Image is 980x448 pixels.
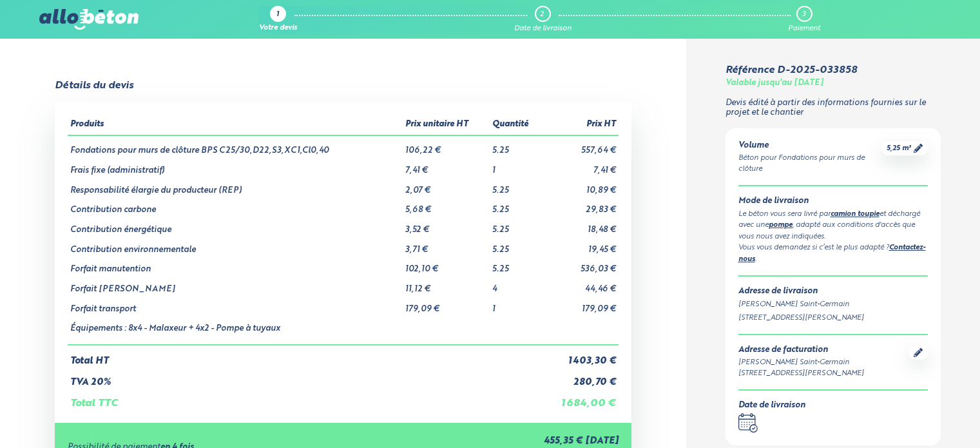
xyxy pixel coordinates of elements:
div: Date de livraison [514,24,572,33]
td: 10,89 € [542,176,618,196]
div: Date de livraison [738,401,805,411]
td: Total TTC [68,387,542,409]
a: Contactez-nous [738,244,926,263]
td: 7,41 € [403,156,490,176]
td: 1 [490,156,542,176]
td: 536,03 € [542,255,618,275]
td: 102,10 € [403,255,490,275]
td: Frais fixe (administratif) [68,156,403,176]
td: Fondations pour murs de clôture BPS C25/30,D22,S3,XC1,Cl0,40 [68,135,403,156]
td: 44,46 € [542,275,618,295]
td: 280,70 € [542,367,618,388]
td: 29,83 € [542,195,618,215]
div: Valable jusqu'au [DATE] [725,79,823,88]
td: Forfait [PERSON_NAME] [68,275,403,295]
a: 3 Paiement [788,6,820,33]
td: Forfait transport [68,295,403,315]
a: camion toupie [831,211,879,218]
div: Adresse de facturation [738,346,864,355]
div: Adresse de livraison [738,287,928,297]
td: 4 [490,275,542,295]
td: Contribution carbone [68,195,403,215]
div: Référence D-2025-033858 [725,64,857,76]
div: Votre devis [259,24,297,33]
td: 18,48 € [542,215,618,235]
div: [STREET_ADDRESS][PERSON_NAME] [738,368,864,379]
div: [PERSON_NAME] Saint-Germain [738,357,864,368]
div: Volume [738,141,882,151]
td: Équipements : 8x4 - Malaxeur + 4x2 - Pompe à tuyaux [68,314,403,345]
td: 3,71 € [403,235,490,255]
td: 179,09 € [542,295,618,315]
td: 11,12 € [403,275,490,295]
th: Prix HT [542,115,618,135]
div: Détails du devis [55,80,133,92]
a: 2 Date de livraison [514,6,572,33]
td: 5.25 [490,195,542,215]
div: Mode de livraison [738,197,928,206]
td: 1 684,00 € [542,387,618,409]
div: Béton pour Fondations pour murs de clôture [738,153,882,175]
td: 557,64 € [542,135,618,156]
td: Total HT [68,345,542,367]
p: Devis édité à partir des informations fournies sur le projet et le chantier [725,99,941,117]
div: Paiement [788,24,820,33]
td: TVA 20% [68,367,542,388]
div: Vous vous demandez si c’est le plus adapté ? . [738,242,928,266]
td: 5.25 [490,235,542,255]
td: 5.25 [490,255,542,275]
td: Responsabilité élargie du producteur (REP) [68,176,403,196]
div: [PERSON_NAME] Saint-Germain [738,299,928,310]
th: Quantité [490,115,542,135]
td: Forfait manutention [68,255,403,275]
div: 3 [802,10,805,19]
td: 106,22 € [403,135,490,156]
td: 19,45 € [542,235,618,255]
div: 455,35 € [DATE] [349,436,618,447]
td: Contribution énergétique [68,215,403,235]
div: Le béton vous sera livré par et déchargé avec une , adapté aux conditions d'accès que vous nous a... [738,209,928,242]
td: 5.25 [490,135,542,156]
td: 5,68 € [403,195,490,215]
td: 1 403,30 € [542,345,618,367]
div: 1 [276,11,279,19]
td: 7,41 € [542,156,618,176]
td: 5.25 [490,215,542,235]
div: 2 [540,10,544,19]
td: 1 [490,295,542,315]
img: allobéton [39,9,139,30]
td: 3,52 € [403,215,490,235]
th: Prix unitaire HT [403,115,490,135]
a: pompe [769,222,793,229]
td: 179,09 € [403,295,490,315]
div: [STREET_ADDRESS][PERSON_NAME] [738,313,928,324]
a: 1 Votre devis [259,6,297,33]
td: Contribution environnementale [68,235,403,255]
th: Produits [68,115,403,135]
td: 2,07 € [403,176,490,196]
td: 5.25 [490,176,542,196]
